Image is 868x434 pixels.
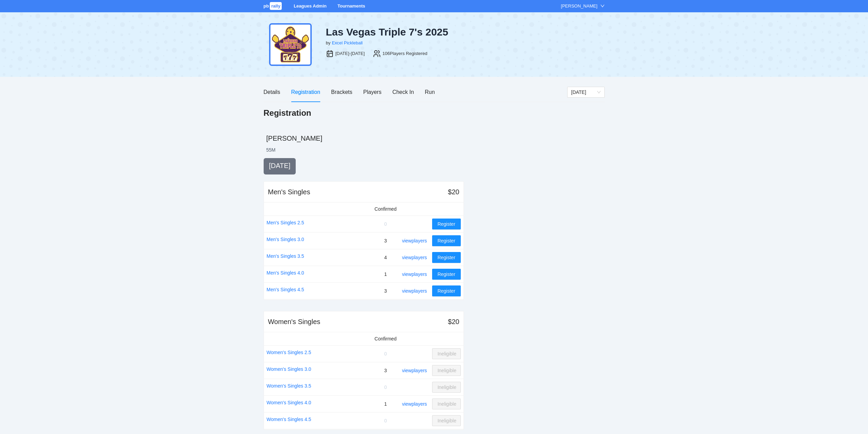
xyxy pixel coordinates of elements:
h2: [PERSON_NAME] [266,134,605,143]
span: Register [438,254,455,261]
li: 55 M [266,146,276,153]
a: Men's Singles 3.0 [267,236,304,243]
span: [DATE] [269,162,291,169]
span: 0 [384,221,387,227]
td: 1 [372,395,399,412]
div: by [326,40,330,46]
div: 106 Players Registered [382,50,427,57]
a: Men's Singles 3.5 [267,252,304,260]
span: 0 [384,384,387,390]
a: Leagues Admin [294,3,326,9]
td: 3 [372,362,399,379]
button: Ineligible [432,382,461,393]
a: view players [402,255,427,260]
a: view players [402,401,427,407]
a: Men's Singles 2.5 [267,219,304,226]
button: Register [432,285,461,296]
span: rally [270,2,282,10]
span: 0 [384,351,387,356]
button: Ineligible [432,365,461,376]
span: Register [438,220,455,228]
div: $20 [448,187,459,197]
td: Confirmed [372,202,399,216]
div: Players [363,88,381,96]
div: Registration [291,88,320,96]
a: Excel Pickleball [332,40,363,45]
img: tiple-sevens-24.png [269,23,312,66]
h1: Registration [264,108,311,118]
button: Ineligible [432,415,461,426]
span: down [600,4,605,8]
a: Women's Singles 3.0 [267,365,311,373]
td: 3 [372,232,399,249]
button: Register [432,252,461,263]
a: Tournaments [337,3,365,9]
div: Las Vegas Triple 7's 2025 [326,26,485,38]
td: Confirmed [372,332,399,346]
a: Women's Singles 4.0 [267,399,311,406]
a: Women's Singles 3.5 [267,382,311,390]
button: Register [432,219,461,229]
div: Check In [392,88,414,96]
a: Women's Singles 2.5 [267,349,311,356]
span: Register [438,270,455,278]
td: 1 [372,266,399,282]
span: 0 [384,418,387,423]
a: view players [402,368,427,373]
div: Run [425,88,435,96]
a: pbrally [264,3,283,9]
a: view players [402,238,427,243]
div: Details [264,88,280,96]
div: Brackets [331,88,352,96]
div: [PERSON_NAME] [561,3,598,10]
span: pb [264,3,269,9]
button: Register [432,269,461,280]
a: Men's Singles 4.5 [267,286,304,293]
td: 3 [372,282,399,299]
td: 4 [372,249,399,266]
button: Register [432,235,461,246]
span: Register [438,237,455,244]
button: Ineligible [432,398,461,409]
a: view players [402,288,427,294]
a: Men's Singles 4.0 [267,269,304,277]
button: Ineligible [432,348,461,359]
div: [DATE]-[DATE] [335,50,365,57]
a: Women's Singles 4.5 [267,416,311,423]
div: Men's Singles [268,187,310,197]
a: view players [402,271,427,277]
div: Women's Singles [268,317,321,326]
div: $20 [448,317,459,326]
span: Register [438,287,455,295]
span: Friday [571,87,601,97]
